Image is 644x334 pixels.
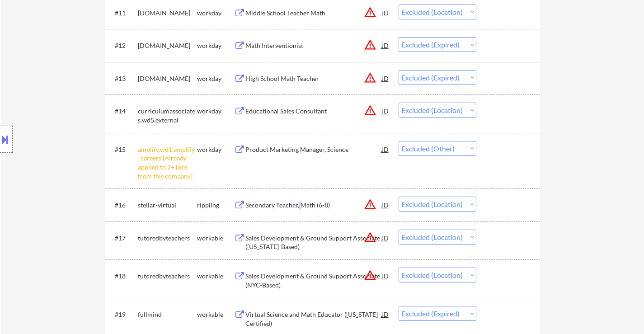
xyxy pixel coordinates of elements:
button: warning_amber [364,198,376,211]
div: workday [197,107,234,116]
div: curriculumassociates.wd5.external [138,107,197,124]
div: workday [197,145,234,154]
div: workable [197,310,234,319]
div: JD [381,5,390,21]
div: tutoredbyteachers [138,234,197,243]
div: JD [381,268,390,284]
button: warning_amber [364,71,376,84]
button: warning_amber [364,231,376,244]
div: High School Math Teacher [245,74,382,83]
button: warning_amber [364,6,376,19]
div: Educational Sales Consultant [245,107,382,116]
div: workday [197,9,234,18]
div: #18 [115,272,131,281]
div: tutoredbyteachers [138,272,197,281]
div: [DOMAIN_NAME] [138,9,197,18]
div: JD [381,306,390,322]
div: JD [381,37,390,53]
div: #17 [115,234,131,243]
div: Middle School Teacher Math [245,9,382,18]
div: workday [197,41,234,50]
div: rippling [197,201,234,210]
div: stellar-virtual [138,201,197,210]
button: warning_amber [364,269,376,282]
div: #11 [115,9,131,18]
button: warning_amber [364,38,376,51]
div: fullmind [138,310,197,319]
div: JD [381,197,390,213]
div: Secondary Teacher, Math (6-8) [245,201,382,210]
div: JD [381,230,390,246]
div: Sales Development & Ground Support Associate ([US_STATE]-Based) [245,234,382,251]
div: [DOMAIN_NAME] [138,74,197,83]
div: workable [197,234,234,243]
button: warning_amber [364,104,376,117]
div: workday [197,74,234,83]
div: JD [381,141,390,157]
div: Virtual Science and Math Educator ([US_STATE] Certified) [245,310,382,328]
div: Sales Development & Ground Support Associate (NYC-Based) [245,272,382,289]
div: workable [197,272,234,281]
div: Math Interventionist [245,41,382,50]
div: Product Marketing Manager, Science [245,145,382,154]
div: #12 [115,41,131,50]
div: amplify.wd1.amplify_careers [Already applied to 2+ jobs from this company] [138,145,197,180]
div: [DOMAIN_NAME] [138,41,197,50]
div: JD [381,103,390,119]
div: JD [381,70,390,86]
div: #19 [115,310,131,319]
